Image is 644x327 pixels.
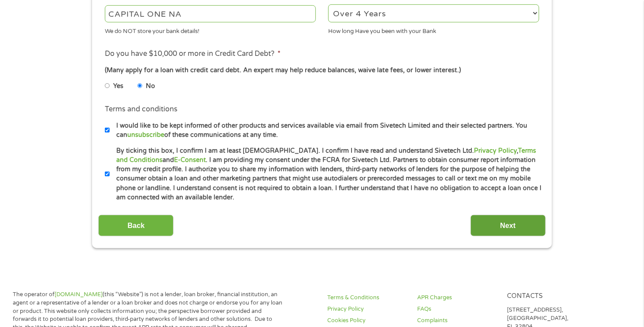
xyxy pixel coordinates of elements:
[327,316,407,325] a: Cookies Policy
[417,294,496,302] a: APR Charges
[105,105,178,114] label: Terms and conditions
[327,294,407,302] a: Terms & Conditions
[113,81,123,91] label: Yes
[474,147,517,154] a: Privacy Policy
[470,215,546,236] input: Next
[417,305,496,313] a: FAQs
[146,81,155,91] label: No
[110,146,542,202] label: By ticking this box, I confirm I am at least [DEMOGRAPHIC_DATA]. I confirm I have read and unders...
[105,24,316,36] div: We do NOT store your bank details!
[327,305,407,313] a: Privacy Policy
[98,215,174,236] input: Back
[105,66,539,75] div: (Many apply for a loan with credit card debt. An expert may help reduce balances, waive late fees...
[328,24,539,36] div: How long Have you been with your Bank
[110,121,542,140] label: I would like to be kept informed of other products and services available via email from Sivetech...
[55,291,103,298] a: [DOMAIN_NAME]
[174,156,206,164] a: E-Consent
[116,147,536,164] a: Terms and Conditions
[127,131,164,139] a: unsubscribe
[507,292,586,301] h4: Contacts
[105,49,281,59] label: Do you have $10,000 or more in Credit Card Debt?
[417,316,496,325] a: Complaints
